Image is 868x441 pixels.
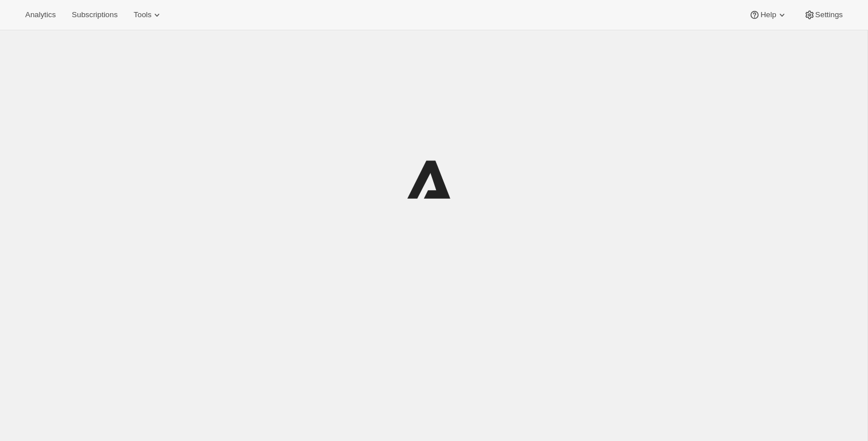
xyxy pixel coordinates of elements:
button: Tools [127,7,170,23]
span: Help [760,10,776,19]
button: Subscriptions [65,7,124,23]
button: Analytics [18,7,62,23]
span: Settings [815,10,843,19]
button: Help [742,7,794,23]
span: Subscriptions [72,10,117,19]
button: Settings [797,7,850,23]
span: Analytics [25,10,56,19]
span: Tools [133,10,151,19]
